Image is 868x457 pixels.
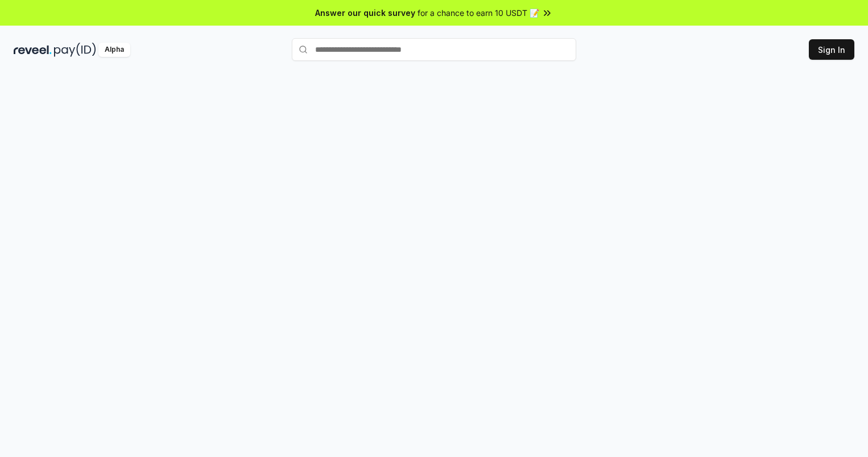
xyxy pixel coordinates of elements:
button: Sign In [809,39,854,60]
img: reveel_dark [14,43,52,57]
span: for a chance to earn 10 USDT 📝 [418,7,539,19]
img: pay_id [54,43,96,57]
div: Alpha [98,43,130,57]
span: Answer our quick survey [315,7,415,19]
